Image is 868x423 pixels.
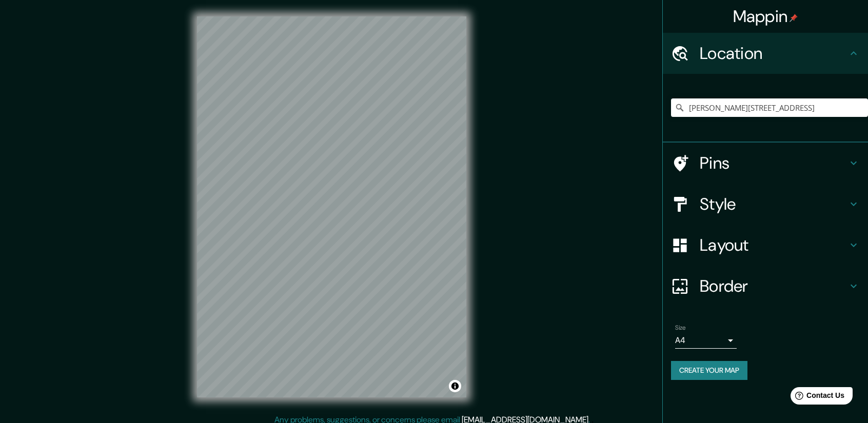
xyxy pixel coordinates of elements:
div: Style [663,184,868,225]
canvas: Map [197,16,466,397]
img: pin-icon.png [790,14,798,22]
h4: Mappin [733,6,798,27]
button: Create your map [671,361,747,380]
div: A4 [675,332,737,349]
h4: Style [700,194,847,214]
h4: Border [700,276,847,296]
div: Border [663,266,868,307]
h4: Pins [700,153,847,173]
h4: Location [700,43,847,64]
div: Pins [663,143,868,184]
button: Toggle attribution [449,380,461,392]
div: Layout [663,225,868,266]
input: Pick your city or area [671,98,868,117]
label: Size [675,324,686,332]
h4: Layout [700,235,847,255]
iframe: Help widget launcher [777,383,857,412]
div: Location [663,33,868,74]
